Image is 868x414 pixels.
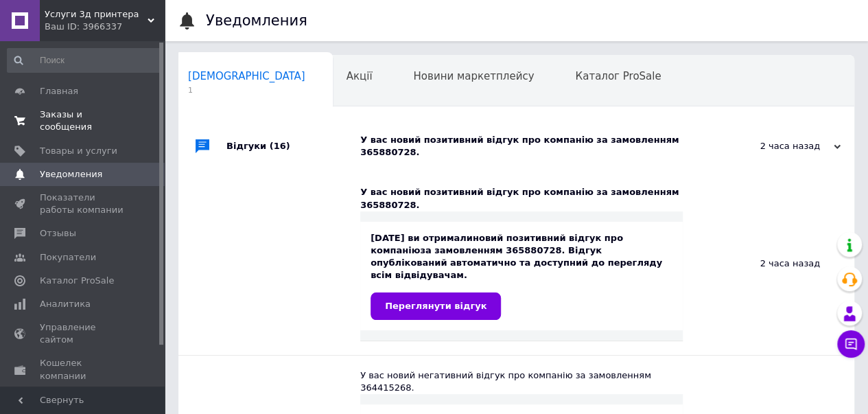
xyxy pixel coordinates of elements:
div: Відгуки [226,120,360,172]
span: Отзывы [40,227,76,240]
span: Уведомления [40,168,102,181]
a: Переглянути відгук [371,292,501,320]
span: Услуги 3д принтера [45,8,148,21]
div: У вас новий позитивний відгук про компанію за замовленням 365880728. [360,134,703,159]
span: Заказы и сообщения [40,108,127,133]
span: Переглянути відгук [385,301,486,311]
div: [DATE] ви отримали за замовленням 365880728. Відгук опублікований автоматично та доступний до пер... [371,232,672,320]
span: Главная [40,85,78,97]
span: Кошелек компании [40,357,127,382]
div: У вас новий негативний відгук про компанію за замовленням 364415268. [360,369,683,394]
span: (16) [270,141,290,151]
span: [DEMOGRAPHIC_DATA] [188,70,305,82]
span: Аналитика [40,298,91,310]
div: 2 часа назад [683,172,854,354]
span: Показатели работы компании [40,192,127,216]
input: Поиск [7,48,162,73]
span: Управление сайтом [40,321,127,346]
div: У вас новий позитивний відгук про компанію за замовленням 365880728. [360,186,683,211]
h1: Уведомления [206,12,307,29]
div: Ваш ID: 3966337 [45,21,165,33]
span: Новини маркетплейсу [413,70,534,82]
b: новий позитивний відгук про компанію [371,233,623,255]
div: 2 часа назад [703,140,841,152]
span: Акції [347,70,373,82]
span: Каталог ProSale [40,275,114,287]
button: Чат с покупателем [837,330,865,358]
span: 1 [188,85,305,95]
span: Каталог ProSale [575,70,661,82]
span: Товары и услуги [40,145,117,157]
span: Покупатели [40,251,96,264]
